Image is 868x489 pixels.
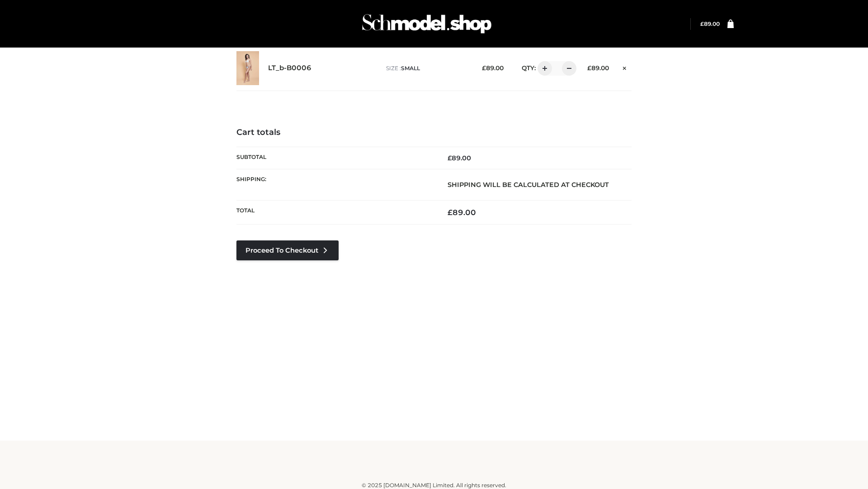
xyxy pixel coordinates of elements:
[236,51,259,85] img: LT_b-B0006 - SMALL
[700,20,720,27] bdi: 89.00
[268,64,311,72] a: LT_b-B0006
[448,181,609,189] strong: Shipping will be calculated at checkout
[587,64,609,72] bdi: 89.00
[700,20,720,27] a: £89.00
[236,240,339,260] a: Proceed to Checkout
[448,208,476,217] bdi: 89.00
[386,64,468,72] p: size :
[587,64,591,72] span: £
[401,65,420,72] span: SMALL
[236,201,434,225] th: Total
[236,128,632,138] h4: Cart totals
[513,61,573,76] div: QTY:
[482,64,486,72] span: £
[236,169,434,200] th: Shipping:
[700,20,704,27] span: £
[359,6,495,42] img: Schmodel Admin 964
[448,154,471,162] bdi: 89.00
[448,154,452,162] span: £
[618,61,632,73] a: Remove this item
[482,64,504,72] bdi: 89.00
[236,147,434,169] th: Subtotal
[448,208,453,217] span: £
